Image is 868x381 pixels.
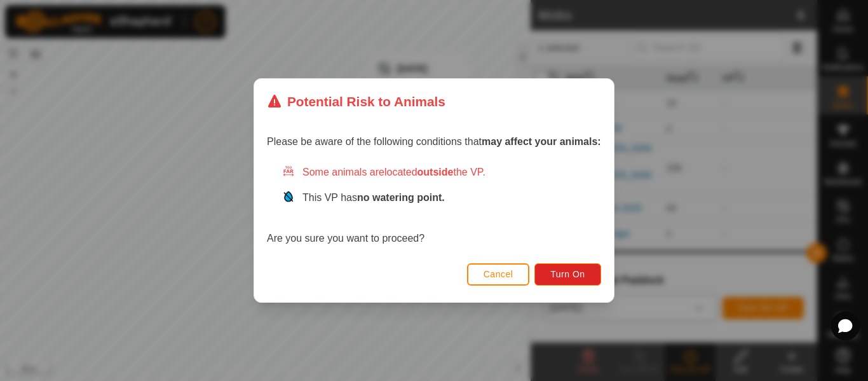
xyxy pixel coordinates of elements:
span: Cancel [484,269,513,279]
span: This VP has [302,192,445,203]
strong: no watering point. [357,192,445,203]
button: Cancel [467,263,530,286]
div: Some animals are [282,165,601,180]
strong: may affect your animals: [482,136,601,147]
span: Turn On [551,269,585,279]
span: located the VP. [384,167,485,177]
strong: outside [417,167,454,177]
div: Potential Risk to Animals [267,92,445,111]
div: Are you sure you want to proceed? [267,165,601,246]
span: Please be aware of the following conditions that [267,136,601,147]
button: Turn On [535,263,601,286]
